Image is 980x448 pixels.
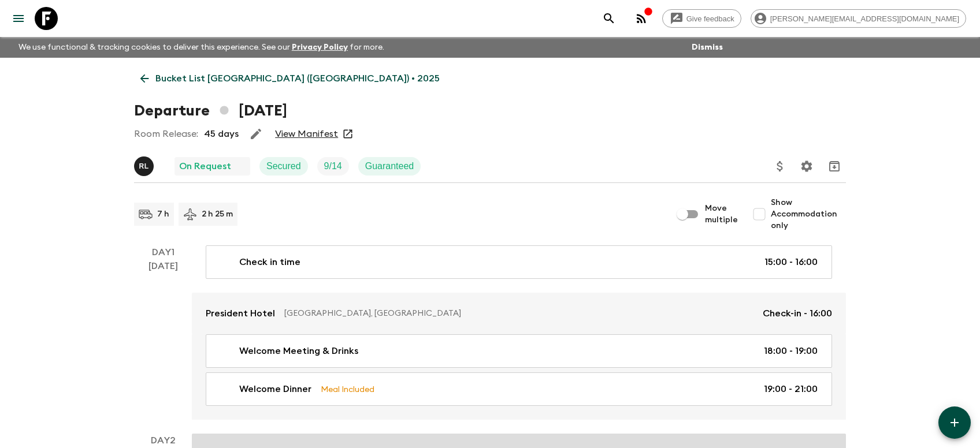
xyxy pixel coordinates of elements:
[317,157,349,176] div: Trip Fill
[321,383,374,395] p: Meal Included
[795,155,818,178] button: Settings
[134,127,198,141] p: Room Release:
[134,99,287,122] h1: Departure [DATE]
[134,160,156,169] span: Rabata Legend Mpatamali
[202,208,233,220] p: 2 h 25 m
[239,344,358,358] p: Welcome Meeting & Drinks
[155,72,440,85] p: Bucket List [GEOGRAPHIC_DATA] ([GEOGRAPHIC_DATA]) • 2025
[284,308,753,319] p: [GEOGRAPHIC_DATA], [GEOGRAPHIC_DATA]
[134,156,156,176] button: RL
[763,307,832,320] p: Check-in - 16:00
[149,259,178,420] div: [DATE]
[764,382,818,396] p: 19:00 - 21:00
[134,434,192,447] p: Day 2
[751,9,966,28] div: [PERSON_NAME][EMAIL_ADDRESS][DOMAIN_NAME]
[14,37,389,58] p: We use functional & tracking cookies to deliver this experience. See our for more.
[134,245,192,259] p: Day 1
[689,39,726,55] button: Dismiss
[324,159,342,173] p: 9 / 14
[292,43,348,51] a: Privacy Policy
[206,245,832,279] a: Check in time15:00 - 16:00
[680,14,741,23] span: Give feedback
[764,255,818,269] p: 15:00 - 16:00
[769,155,792,178] button: Update Price, Early Bird Discount and Costs
[823,155,846,178] button: Archive (Completed, Cancelled or Unsynced Departures only)
[771,197,846,232] span: Show Accommodation only
[266,159,301,173] p: Secured
[239,255,300,269] p: Check in time
[662,9,741,28] a: Give feedback
[192,293,846,334] a: President Hotel[GEOGRAPHIC_DATA], [GEOGRAPHIC_DATA]Check-in - 16:00
[204,127,239,141] p: 45 days
[134,67,446,90] a: Bucket List [GEOGRAPHIC_DATA] ([GEOGRAPHIC_DATA]) • 2025
[365,159,414,173] p: Guaranteed
[239,382,311,396] p: Welcome Dinner
[275,128,338,140] a: View Manifest
[139,162,149,171] p: R L
[206,334,832,368] a: Welcome Meeting & Drinks18:00 - 19:00
[179,159,231,173] p: On Request
[597,7,621,30] button: search adventures
[259,157,308,176] div: Secured
[206,307,275,320] p: President Hotel
[705,203,738,226] span: Move multiple
[764,344,818,358] p: 18:00 - 19:00
[764,14,966,23] span: [PERSON_NAME][EMAIL_ADDRESS][DOMAIN_NAME]
[206,372,832,406] a: Welcome DinnerMeal Included19:00 - 21:00
[157,208,169,220] p: 7 h
[7,7,30,30] button: menu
